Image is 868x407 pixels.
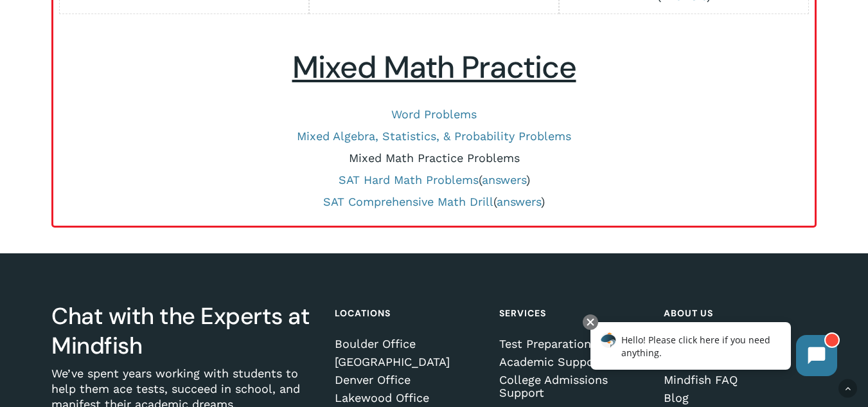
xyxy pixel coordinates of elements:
[349,151,520,165] a: Mixed Math Practice Problems
[664,392,813,404] a: Blog
[577,312,850,389] iframe: Chatbot
[66,172,802,188] p: ( )
[499,338,648,350] a: Test Preparation
[297,129,571,143] a: Mixed Algebra, Statistics, & Probability Problems
[391,107,477,121] a: Word Problems
[335,338,484,350] a: Boulder Office
[499,374,648,399] a: College Admissions Support
[335,374,484,386] a: Denver Office
[497,195,541,208] a: answers
[292,47,576,87] u: Mixed Math Practice
[664,302,813,325] h4: About Us
[335,356,484,368] a: [GEOGRAPHIC_DATA]
[66,194,802,210] p: ( )
[482,173,526,186] a: answers
[51,302,319,361] h3: Chat with the Experts at Mindfish
[323,195,493,208] a: SAT Comprehensive Math Drill
[499,356,648,368] a: Academic Support
[335,392,484,404] a: Lakewood Office
[499,302,648,325] h4: Services
[335,302,484,325] h4: Locations
[339,173,479,186] a: SAT Hard Math Problems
